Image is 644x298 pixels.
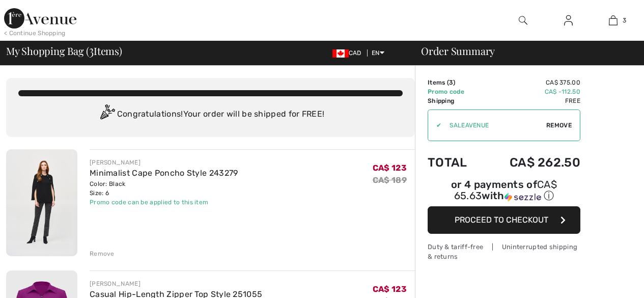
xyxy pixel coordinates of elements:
td: Items ( ) [428,78,482,87]
img: Congratulation2.svg [97,104,117,125]
a: Minimalist Cape Poncho Style 243279 [90,168,238,178]
td: CA$ -112.50 [482,87,580,96]
span: 3 [623,16,626,25]
div: ✔ [428,121,441,130]
td: CA$ 375.00 [482,78,580,87]
div: Congratulations! Your order will be shipped for FREE! [18,104,403,125]
span: Remove [546,121,572,130]
img: Canadian Dollar [332,49,349,58]
span: CA$ 123 [373,163,407,173]
a: 3 [591,14,635,26]
td: Free [482,96,580,105]
div: [PERSON_NAME] [90,279,262,288]
span: Proceed to Checkout [455,215,548,225]
div: < Continue Shopping [4,29,66,38]
img: search the website [519,14,527,26]
td: Promo code [428,87,482,96]
span: CA$ 123 [373,284,407,294]
img: My Info [564,14,573,26]
input: Promo code [441,110,546,141]
div: [PERSON_NAME] [90,158,238,167]
div: or 4 payments ofCA$ 65.63withSezzle Click to learn more about Sezzle [428,180,580,206]
div: Promo code can be applied to this item [90,198,238,207]
s: CA$ 189 [373,175,407,185]
div: Order Summary [409,46,638,56]
div: or 4 payments of with [428,180,580,203]
span: 3 [449,79,453,86]
span: CA$ 65.63 [454,178,557,202]
span: My Shopping Bag ( Items) [6,46,122,56]
span: CAD [332,49,366,57]
img: My Bag [609,14,618,26]
div: Duty & tariff-free | Uninterrupted shipping & returns [428,242,580,261]
a: Sign In [556,14,581,27]
div: Color: Black Size: 6 [90,179,238,198]
span: 3 [89,43,94,57]
button: Proceed to Checkout [428,206,580,234]
img: Minimalist Cape Poncho Style 243279 [6,149,77,256]
td: Shipping [428,96,482,105]
td: Total [428,145,482,180]
img: 1ère Avenue [4,8,76,29]
img: Sezzle [505,193,541,202]
td: CA$ 262.50 [482,145,580,180]
div: Remove [90,249,115,258]
span: EN [372,49,384,57]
